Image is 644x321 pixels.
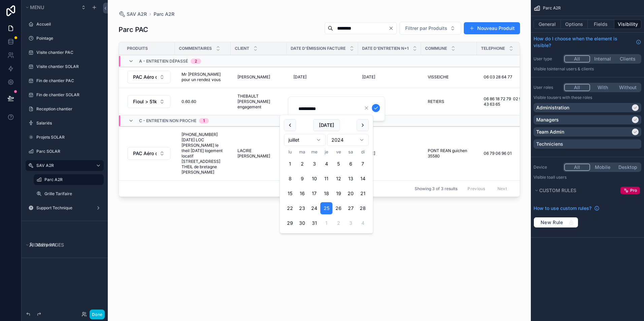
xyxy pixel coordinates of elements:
[284,187,296,200] button: lundi 15 juillet 2024
[415,186,457,191] span: Showing 3 of 3 results
[332,202,345,214] button: vendredi 26 juillet 2024
[345,217,357,229] button: samedi 3 août 2024
[237,74,270,80] span: [PERSON_NAME]
[405,25,447,32] span: Filtrer par Produits
[564,55,590,63] button: All
[332,149,345,155] th: vendredi
[551,175,567,180] span: all users
[362,46,409,51] span: Date d'entretien n+1
[284,202,296,214] button: lundi 22 juillet 2024
[534,175,641,180] p: Visible to
[296,173,308,185] button: mardi 9 juillet 2024
[308,217,320,229] button: mercredi 31 juillet 2024
[36,78,100,83] label: Fin de chantier PAC
[308,202,320,214] button: mercredi 24 juillet 2024
[36,120,100,126] a: Salariés
[345,187,357,200] button: samedi 20 juillet 2024
[534,56,560,62] label: User type
[332,217,345,229] button: vendredi 2 août 2024
[24,3,77,12] button: Menu
[362,74,375,80] span: [DATE]
[320,202,332,214] button: jeudi 25 juillet 2024, selected
[127,147,170,160] button: Select Button
[551,95,592,100] span: Users with these roles
[388,26,396,31] button: Clear
[119,11,147,17] a: SAV A2R
[484,151,512,156] span: 06 79 06 96 01
[139,118,196,123] span: c - entretien non proche
[345,149,357,155] th: samedi
[536,116,559,123] p: Managers
[36,135,100,140] label: Projets SOLAR
[484,74,512,80] span: 06 03 28 64 77
[534,165,560,170] label: Device
[36,92,100,98] a: Fin de chantier SOLAR
[536,141,563,147] p: Techniciens
[534,35,633,49] span: How do I choose when the element is visible?
[36,106,100,112] label: Reception chantier
[296,187,308,200] button: mardi 16 juillet 2024
[36,64,100,69] a: Visite chantier SOLAR
[24,240,101,250] button: Hidden pages
[308,173,320,185] button: mercredi 10 juillet 2024
[534,85,560,90] label: User roles
[538,219,566,225] span: New Rule
[534,217,578,228] button: New Rule
[36,22,100,27] label: Accueil
[291,46,346,51] span: Date d'émission facture
[237,148,280,159] span: LACIRE [PERSON_NAME]
[561,20,588,29] button: Options
[44,191,100,197] label: Grille Tarifaire
[308,187,320,200] button: mercredi 17 juillet 2024
[543,5,561,11] span: Parc A2R
[313,119,340,131] button: [DATE]
[551,66,594,71] span: Internal users & clients
[484,96,526,107] span: 06 86 18 72 79 02 99 43 63 65
[399,22,461,35] button: Select Button
[36,149,100,154] label: Parc SOLAR
[590,55,615,63] button: Internal
[588,20,615,29] button: Fields
[36,163,90,168] label: SAV A2R
[284,149,369,229] table: juillet 2024
[308,149,320,155] th: mercredi
[182,132,224,175] span: [PHONE_NUMBER] [DATE] LOC [PERSON_NAME] le theil [DATE] logement locatif [STREET_ADDRESS] THEIL d...
[428,74,449,80] span: VISSEICHE
[44,177,100,182] label: Parc A2R
[36,50,100,55] label: Visite chantier PAC
[564,164,590,171] button: All
[296,158,308,170] button: mardi 2 juillet 2024
[428,99,444,104] span: RETIERS
[36,36,100,41] label: Pointage
[345,173,357,185] button: samedi 13 juillet 2024
[534,95,641,100] p: Visible to
[182,72,224,82] span: Mr [PERSON_NAME] pour un rendez vous
[615,84,640,91] button: Without
[614,20,641,29] button: Visibility
[237,94,280,110] span: THEBAULT [PERSON_NAME] engagement
[536,129,564,135] p: Team Admin
[615,55,640,63] button: Clients
[133,150,157,157] span: PAC Aéro ou Géo
[119,25,148,34] h1: Parc PAC
[235,46,249,51] span: Client
[36,205,90,211] label: Support Technique
[133,98,157,105] span: Fioul > 51kw
[284,173,296,185] button: lundi 8 juillet 2024
[428,148,470,159] span: PONT REAN guichen 35580
[345,202,357,214] button: samedi 27 juillet 2024
[615,164,640,171] button: Desktop
[536,104,569,111] p: Administration
[133,74,157,80] span: PAC Aéro ou Géo
[464,22,520,34] a: Nouveau Produit
[154,11,174,17] a: Parc A2R
[127,46,148,51] span: Produits
[308,158,320,170] button: mercredi 3 juillet 2024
